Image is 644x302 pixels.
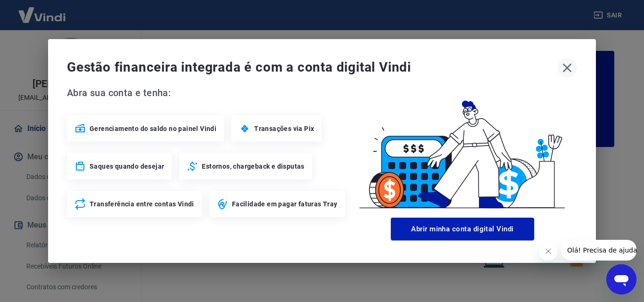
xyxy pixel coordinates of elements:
span: Saques quando desejar [90,162,164,171]
img: Good Billing [348,85,577,214]
iframe: Mensagem da empresa [561,240,636,261]
span: Abra sua conta e tenha: [67,85,348,100]
span: Facilidade em pagar faturas Tray [232,199,338,209]
span: Transações via Pix [254,124,314,133]
span: Gerenciamento do saldo no painel Vindi [90,124,216,133]
span: Estornos, chargeback e disputas [202,162,304,171]
iframe: Fechar mensagem [539,242,558,261]
span: Gestão financeira integrada é com a conta digital Vindi [67,58,557,77]
span: Transferência entre contas Vindi [90,199,194,209]
button: Abrir minha conta digital Vindi [391,218,534,240]
iframe: Botão para abrir a janela de mensagens [606,264,636,294]
span: Olá! Precisa de ajuda? [6,7,79,14]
